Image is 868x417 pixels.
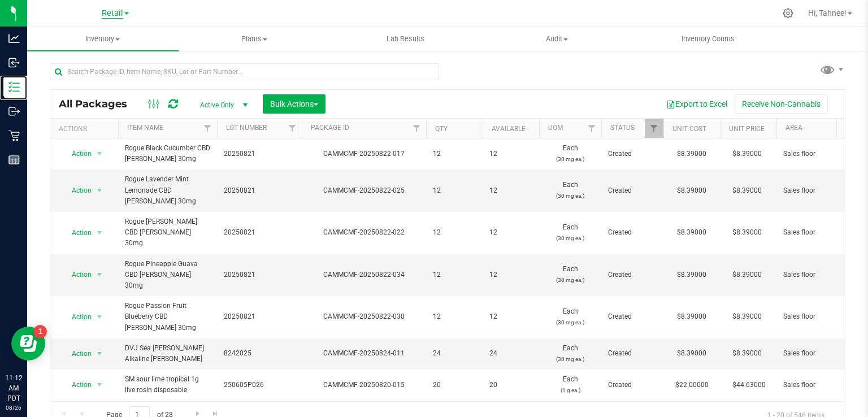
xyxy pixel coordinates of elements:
[62,267,92,283] span: Action
[608,227,657,238] span: Created
[300,270,428,280] div: CAMMCMF-20250822-034
[93,267,107,283] span: select
[546,306,594,328] span: Each
[93,309,107,325] span: select
[224,311,295,322] span: 20250821
[610,124,635,132] a: Status
[546,143,594,164] span: Each
[489,311,532,322] span: 12
[179,27,330,51] a: Plants
[783,380,854,390] span: Sales floor
[608,185,657,196] span: Created
[8,130,20,141] inline-svg: Retail
[125,259,210,292] span: Rogue Pineapple Guava CBD [PERSON_NAME] 30mg
[727,183,767,199] span: $8.39000
[632,27,784,51] a: Inventory Counts
[783,227,854,238] span: Sales floor
[62,377,92,393] span: Action
[659,94,735,114] button: Export to Excel
[300,348,428,359] div: CAMMCMF-20250824-011
[125,301,210,333] span: Rogue Passion Fruit Blueberry CBD [PERSON_NAME] 30mg
[5,373,22,403] p: 11:12 AM PDT
[663,170,720,212] td: $8.39000
[263,94,325,114] button: Bulk Actions
[300,185,428,196] div: CAMMCMF-20250822-025
[546,343,594,364] span: Each
[783,311,854,322] span: Sales floor
[608,311,657,322] span: Created
[8,81,20,93] inline-svg: Inventory
[546,275,594,285] p: (30 mg ea.)
[93,146,107,162] span: select
[663,296,720,338] td: $8.39000
[311,124,349,132] a: Package ID
[546,264,594,285] span: Each
[727,146,767,162] span: $8.39000
[224,227,295,238] span: 20250821
[226,124,267,132] a: Lot Number
[224,348,295,359] span: 8242025
[50,63,439,80] input: Search Package ID, Item Name, SKU, Lot or Part Number...
[489,270,532,280] span: 12
[663,338,720,370] td: $8.39000
[62,183,92,198] span: Action
[727,377,771,393] span: $44.63000
[546,317,594,328] p: (30 mg ea.)
[102,8,123,19] span: Retail
[546,154,594,164] p: (30 mg ea.)
[179,34,329,44] span: Plants
[300,227,428,238] div: CAMMCMF-20250822-022
[62,146,92,162] span: Action
[663,370,720,401] td: $22.00000
[300,311,428,322] div: CAMMCMF-20250822-030
[433,348,476,359] span: 24
[433,149,476,159] span: 12
[608,348,657,359] span: Created
[663,138,720,170] td: $8.39000
[8,33,20,44] inline-svg: Analytics
[27,27,179,51] a: Inventory
[433,380,476,390] span: 20
[127,124,163,132] a: Item Name
[407,119,426,138] a: Filter
[5,403,22,412] p: 08/26
[224,149,295,159] span: 20250821
[783,185,854,196] span: Sales floor
[433,311,476,322] span: 12
[62,225,92,241] span: Action
[270,99,318,108] span: Bulk Actions
[125,143,210,164] span: Rogue Black Cucumber CBD [PERSON_NAME] 30mg
[433,185,476,196] span: 12
[663,254,720,297] td: $8.39000
[198,119,217,138] a: Filter
[330,27,481,51] a: Lab Results
[492,125,526,133] a: Available
[727,267,767,283] span: $8.39000
[433,270,476,280] span: 12
[783,149,854,159] span: Sales floor
[481,34,632,44] span: Audit
[546,354,594,364] p: (30 mg ea.)
[62,346,92,362] span: Action
[729,125,765,133] a: Unit Price
[481,27,632,51] a: Audit
[8,154,20,166] inline-svg: Reports
[645,119,663,138] a: Filter
[93,183,107,198] span: select
[546,222,594,244] span: Each
[11,327,45,360] iframe: Resource center
[608,380,657,390] span: Created
[59,98,138,110] span: All Packages
[300,380,428,390] div: CAMMCMF-20250820-015
[727,224,767,241] span: $8.39000
[548,124,563,132] a: UOM
[808,8,847,18] span: Hi, Tahnee!
[435,125,448,133] a: Qty
[283,119,302,138] a: Filter
[727,345,767,362] span: $8.39000
[433,227,476,238] span: 12
[8,57,20,68] inline-svg: Inbound
[224,270,295,280] span: 20250821
[583,119,601,138] a: Filter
